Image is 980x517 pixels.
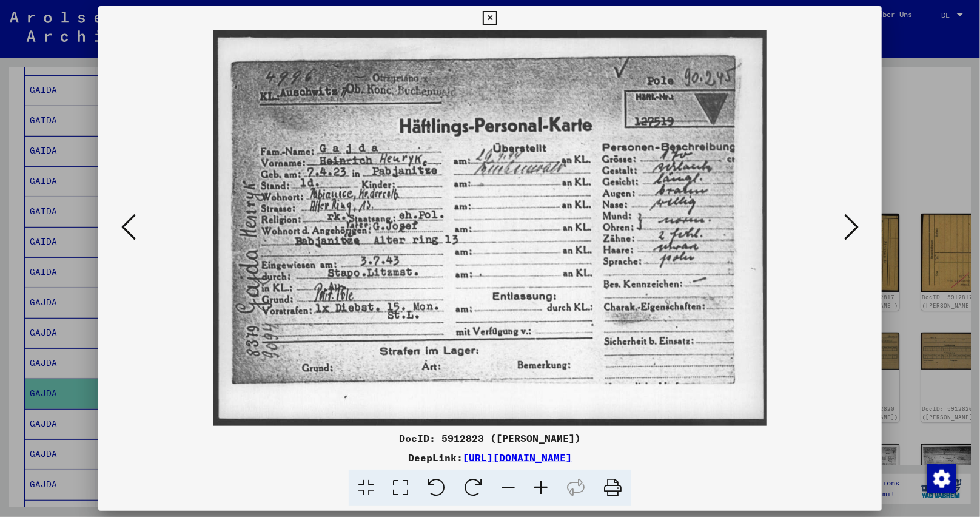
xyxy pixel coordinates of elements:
div: DeepLink: [98,450,882,465]
img: Zustimmung ändern [927,464,956,493]
img: 001.jpg [139,30,841,426]
a: [URL][DOMAIN_NAME] [463,451,572,464]
div: DocID: 5912823 ([PERSON_NAME]) [98,431,882,445]
div: Zustimmung ändern [927,464,956,493]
